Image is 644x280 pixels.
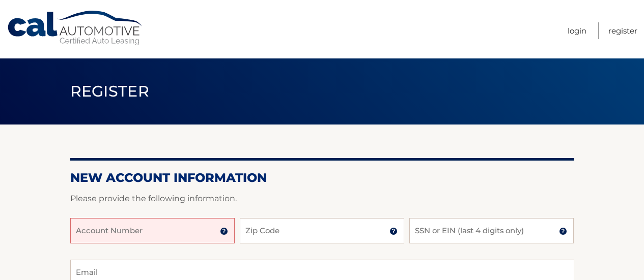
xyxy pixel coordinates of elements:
a: Register [608,22,637,39]
img: tooltip.svg [389,227,398,235]
img: tooltip.svg [220,227,228,235]
h2: New Account Information [70,170,574,185]
a: Cal Automotive [7,10,144,46]
a: Login [568,22,586,39]
img: tooltip.svg [559,227,567,235]
p: Please provide the following information. [70,192,574,206]
span: Register [70,82,150,101]
input: SSN or EIN (last 4 digits only) [409,218,574,243]
input: Zip Code [240,218,404,243]
input: Account Number [70,218,235,243]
